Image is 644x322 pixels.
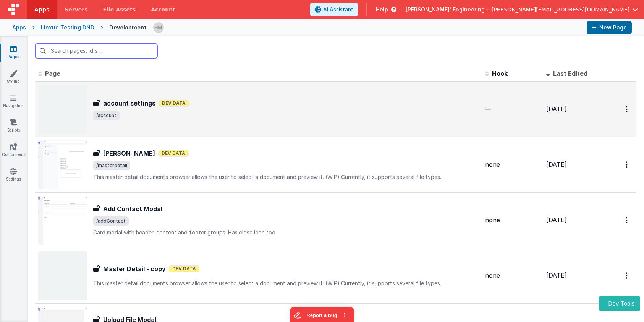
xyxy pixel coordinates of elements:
[485,271,540,280] div: none
[485,160,540,169] div: none
[546,161,567,168] span: [DATE]
[93,161,130,170] span: /masterdetail
[12,24,26,31] div: Apps
[93,229,479,236] p: Card modal with header, content and footer groups. Has close icon too
[93,173,479,181] p: This master detail documents browser allows the user to select a document and preview it. (WIP) C...
[41,24,94,31] div: Linxue Testing DND
[492,6,629,13] span: [PERSON_NAME][EMAIL_ADDRESS][DOMAIN_NAME]
[169,265,199,272] span: Dev Data
[546,216,567,224] span: [DATE]
[93,280,479,287] p: This master detail documents browser allows the user to select a document and preview it. (WIP) C...
[546,272,567,279] span: [DATE]
[35,44,157,58] input: Search pages, id's ...
[406,6,492,13] span: [PERSON_NAME]' Engineering —
[485,105,491,113] span: —
[621,268,633,283] button: Options
[621,157,633,172] button: Options
[553,70,587,77] span: Last Edited
[323,6,353,13] span: AI Assistant
[492,70,508,77] span: Hook
[376,6,388,13] span: Help
[310,3,358,16] button: AI Assistant
[599,296,640,311] button: Dev Tools
[621,212,633,228] button: Options
[159,100,189,107] span: Dev Data
[158,150,189,157] span: Dev Data
[621,101,633,117] button: Options
[93,216,129,226] span: /addContact
[103,6,136,13] span: File Assets
[485,216,540,224] div: none
[45,70,60,77] span: Page
[546,105,567,113] span: [DATE]
[406,6,638,13] button: [PERSON_NAME]' Engineering — [PERSON_NAME][EMAIL_ADDRESS][DOMAIN_NAME]
[103,264,166,273] h3: Master Detail - copy
[587,21,632,34] button: New Page
[93,111,120,120] span: /account
[103,149,155,158] h3: [PERSON_NAME]
[65,6,87,13] span: Servers
[109,24,147,31] div: Development
[103,204,162,213] h3: Add Contact Modal
[34,6,49,13] span: Apps
[103,99,155,108] h3: account settings
[153,22,164,33] img: 1b65a3e5e498230d1b9478315fee565b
